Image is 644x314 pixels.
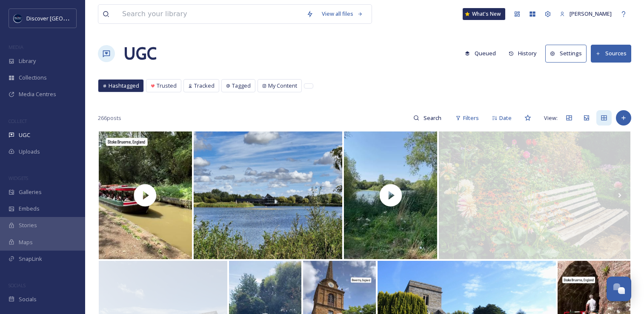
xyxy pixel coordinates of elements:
img: Untitled%20design%20%282%29.png [14,14,22,23]
span: Stories [19,221,37,229]
span: [PERSON_NAME] [570,10,612,17]
span: My Content [268,82,297,90]
img: thumbnail [344,131,437,259]
span: Trusted [157,82,177,90]
span: Media Centres [19,90,56,98]
a: UGC [123,41,157,66]
span: Tagged [232,82,251,90]
span: Hashtagged [109,82,139,90]
span: Date [499,114,512,122]
button: Queued [461,45,500,62]
span: MEDIA [9,44,23,50]
a: Settings [545,45,591,62]
span: View: [544,114,558,122]
span: UGC [19,131,30,139]
button: Settings [545,45,587,62]
input: Search your library [118,5,302,23]
a: History [504,45,546,62]
span: WIDGETS [9,175,28,181]
span: Socials [19,295,37,303]
span: Library [19,57,36,65]
img: The Gardens at Rockingham Castle . . . #rockingham #rockinghamcastle #northamptonshire #gardensof... [439,131,630,259]
span: Uploads [19,148,40,156]
span: SnapLink [19,255,42,263]
span: Discover [GEOGRAPHIC_DATA] [26,14,104,22]
span: Galleries [19,188,42,196]
span: Tracked [194,82,215,90]
a: View all files [318,6,367,22]
span: Embeds [19,205,40,213]
span: Collections [19,74,47,82]
img: thumbnail [99,131,192,259]
button: Open Chat [607,277,631,301]
span: Filters [463,114,479,122]
a: What's New [463,8,505,20]
span: 266 posts [98,114,121,122]
button: Sources [591,45,631,62]
a: Queued [461,45,504,62]
a: [PERSON_NAME] [555,6,616,22]
button: History [504,45,541,62]
img: Views at Stanwick Lakes this morning. #stanwicklakes #northamptonshire #countryside #beautyinbrit... [194,131,343,259]
span: COLLECT [9,118,27,124]
input: Search [419,109,447,126]
span: SOCIALS [9,282,26,288]
span: Maps [19,238,33,246]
